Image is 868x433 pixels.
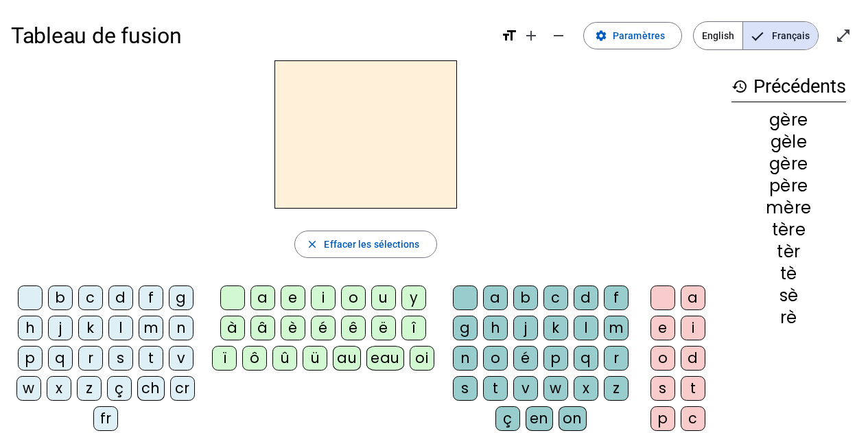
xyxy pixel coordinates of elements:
div: rè [731,309,846,326]
div: d [108,285,133,310]
div: ï [212,346,237,371]
div: h [483,316,508,340]
div: t [139,346,163,371]
div: u [371,285,396,310]
div: é [513,346,538,371]
div: ç [107,376,132,401]
span: Paramètres [613,27,665,44]
div: î [401,316,426,340]
div: ë [371,316,396,340]
div: v [169,346,193,371]
div: ô [242,346,267,371]
div: t [483,376,508,401]
div: e [650,316,675,340]
div: s [453,376,478,401]
div: o [650,346,675,371]
div: n [169,316,193,340]
div: c [78,285,103,310]
div: eau [366,346,404,371]
mat-icon: history [731,78,748,95]
span: Effacer les sélections [324,236,419,253]
div: d [574,285,598,310]
div: au [333,346,361,371]
div: â [250,316,275,340]
div: w [543,376,568,401]
div: y [401,285,426,310]
button: Paramètres [583,22,682,49]
div: gèle [731,134,846,150]
div: n [453,346,478,371]
div: f [139,285,163,310]
div: b [513,285,538,310]
mat-icon: open_in_full [835,27,852,44]
div: d [681,346,705,371]
div: l [108,316,133,340]
div: m [604,316,629,340]
div: tè [731,266,846,282]
div: t [681,376,705,401]
button: Entrer en plein écran [830,22,857,49]
div: gère [731,112,846,128]
div: c [681,406,705,431]
div: fr [93,406,118,431]
div: k [543,316,568,340]
span: Français [743,22,818,49]
div: ü [303,346,327,371]
div: v [513,376,538,401]
div: z [77,376,102,401]
div: ê [341,316,366,340]
mat-icon: format_size [501,27,517,44]
div: gère [731,156,846,172]
div: g [453,316,478,340]
div: z [604,376,629,401]
mat-icon: remove [550,27,567,44]
div: tèr [731,244,846,260]
button: Effacer les sélections [294,231,436,258]
div: x [47,376,71,401]
div: r [604,346,629,371]
div: mère [731,200,846,216]
div: h [18,316,43,340]
div: j [48,316,73,340]
div: p [543,346,568,371]
button: Augmenter la taille de la police [517,22,545,49]
div: s [108,346,133,371]
div: a [250,285,275,310]
div: p [18,346,43,371]
div: w [16,376,41,401]
div: o [483,346,508,371]
div: père [731,178,846,194]
mat-button-toggle-group: Language selection [693,21,819,50]
div: ç [495,406,520,431]
button: Diminuer la taille de la police [545,22,572,49]
div: on [559,406,587,431]
div: en [526,406,553,431]
div: m [139,316,163,340]
div: a [681,285,705,310]
div: p [650,406,675,431]
div: é [311,316,336,340]
div: k [78,316,103,340]
mat-icon: add [523,27,539,44]
div: i [311,285,336,310]
div: e [281,285,305,310]
div: x [574,376,598,401]
div: à [220,316,245,340]
div: b [48,285,73,310]
div: j [513,316,538,340]
div: cr [170,376,195,401]
div: oi [410,346,434,371]
div: g [169,285,193,310]
div: s [650,376,675,401]
div: û [272,346,297,371]
mat-icon: settings [595,30,607,42]
div: l [574,316,598,340]
div: ch [137,376,165,401]
div: f [604,285,629,310]
mat-icon: close [306,238,318,250]
div: sè [731,288,846,304]
div: tère [731,222,846,238]
h3: Précédents [731,71,846,102]
div: è [281,316,305,340]
span: English [694,22,742,49]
